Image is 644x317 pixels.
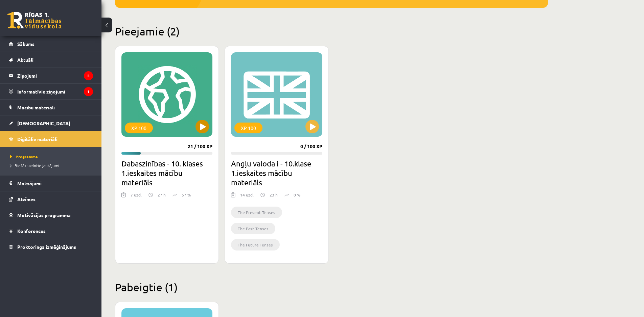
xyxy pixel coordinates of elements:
li: The Present Tenses [231,207,282,218]
a: Atzīmes [9,191,93,207]
li: The Past Tenses [231,223,275,234]
i: 1 [84,87,93,96]
i: 2 [84,71,93,80]
a: Mācību materiāli [9,100,93,115]
div: XP 100 [125,123,153,133]
span: Sākums [17,41,34,47]
span: Programma [10,154,38,159]
h2: Angļu valoda i - 10.klase 1.ieskaites mācību materiāls [231,159,322,187]
p: 0 % [294,192,300,198]
span: Digitālie materiāli [17,136,57,142]
span: Aktuāli [17,57,33,63]
h2: Dabaszinības - 10. klases 1.ieskaites mācību materiāls [121,159,212,187]
p: 23 h [270,192,278,198]
a: Digitālie materiāli [9,131,93,147]
li: The Future Tenses [231,239,280,250]
span: Konferences [17,228,46,234]
h2: Pabeigtie (1) [115,281,548,294]
a: Ziņojumi2 [9,68,93,83]
span: Atzīmes [17,196,36,202]
legend: Ziņojumi [17,68,93,83]
a: Informatīvie ziņojumi1 [9,84,93,99]
a: Proktoringa izmēģinājums [9,239,93,255]
a: Rīgas 1. Tālmācības vidusskola [7,12,62,29]
a: [DEMOGRAPHIC_DATA] [9,115,93,131]
legend: Maksājumi [17,176,93,191]
a: Aktuāli [9,52,93,68]
a: Motivācijas programma [9,207,93,223]
a: Maksājumi [9,176,93,191]
legend: Informatīvie ziņojumi [17,84,93,99]
a: Biežāk uzdotie jautājumi [10,162,95,168]
p: 27 h [158,192,166,198]
div: 14 uzd. [240,192,254,202]
div: 7 uzd. [131,192,142,202]
h2: Pieejamie (2) [115,25,548,38]
span: Mācību materiāli [17,104,55,110]
a: Konferences [9,223,93,239]
p: 57 % [182,192,191,198]
a: Programma [10,154,95,160]
div: XP 100 [234,123,262,133]
span: [DEMOGRAPHIC_DATA] [17,120,70,126]
span: Biežāk uzdotie jautājumi [10,163,59,168]
span: Proktoringa izmēģinājums [17,244,76,250]
a: Sākums [9,36,93,52]
span: Motivācijas programma [17,212,71,218]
